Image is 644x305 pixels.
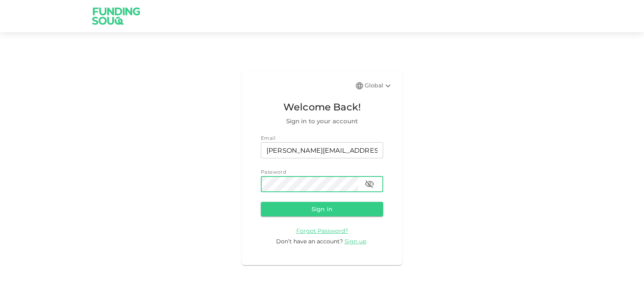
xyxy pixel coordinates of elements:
span: Welcome Back! [261,100,383,115]
span: Password [261,169,286,175]
span: Sign up [345,238,366,245]
span: Email [261,135,275,141]
span: Don’t have an account? [276,238,343,245]
div: Global [365,81,393,91]
button: Sign in [261,202,383,216]
input: password [261,176,358,192]
input: email [261,142,383,158]
a: Forgot Password? [296,227,348,234]
span: Sign in to your account [261,116,383,126]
